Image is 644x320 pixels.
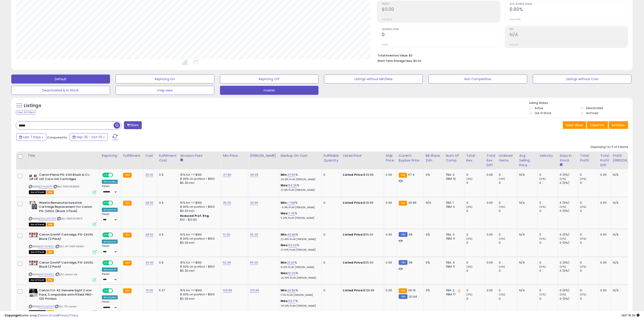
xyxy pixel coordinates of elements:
[499,201,517,205] div: 0
[281,276,318,280] p: 26.69% Profit [PERSON_NAME]
[123,153,141,158] div: Fulfillment
[382,32,500,38] h2: 0
[123,201,131,206] small: FBA
[281,178,318,181] p: 24.78% Profit [PERSON_NAME]
[281,173,318,181] div: %
[540,209,558,213] div: 0
[29,261,38,266] img: 41OjK-VOlBL._SL40_.jpg
[16,110,36,114] div: Clear All Filters
[287,201,295,205] a: -7.68
[386,261,393,265] div: 0.00
[426,173,441,177] div: 0%
[324,173,338,177] div: 0
[613,153,640,163] div: Profit [PERSON_NAME]
[103,201,108,205] span: ON
[46,190,54,194] span: FBA
[386,153,395,163] div: Ship Price
[159,233,175,237] div: 3.9
[510,28,628,31] span: ROI
[124,121,142,129] button: Filters
[499,261,517,265] div: 0
[386,233,393,237] div: 0.00
[560,237,566,241] small: (0%)
[510,43,519,46] small: Prev: N/A
[487,173,494,177] div: 0.00
[560,269,578,273] div: 0 (0%)
[343,173,380,177] div: $49.99
[180,265,218,269] div: 8.00% on portion > $100
[145,153,155,158] div: Cost
[510,7,628,13] h2: 0.00%
[446,205,461,209] div: FBM: 0
[600,233,608,237] div: 0.00
[343,261,380,265] div: $65.00
[466,261,485,265] div: 0
[220,75,319,84] button: Repricing Off
[519,173,534,177] div: N/A
[250,173,258,177] a: 49.99
[29,190,46,194] span: All listings that are currently out of stock and unavailable for purchase on Amazon
[180,237,218,241] div: 8.00% on portion > $100
[281,173,288,177] b: Min:
[613,233,638,237] div: N/A
[560,265,566,269] small: (0%)
[287,232,296,237] a: 40.89
[324,75,423,84] button: Listings without Min/Max
[499,265,505,269] small: (0%)
[180,214,210,218] b: Reduced Prof. Rng.
[519,261,534,265] div: N/A
[399,173,407,178] small: FBA
[426,201,441,205] div: N/A
[540,201,558,205] div: 0
[102,273,118,283] div: Preset:
[560,233,578,237] div: 0 (0%)
[159,201,175,205] div: 3.9
[180,218,218,222] div: $10 - $10.90
[446,153,463,163] div: Num of Comp.
[102,268,118,272] div: Amazon AI
[180,209,218,213] div: $0.30 min
[580,233,598,237] div: 0
[600,173,608,177] div: 0.00
[180,269,218,273] div: $0.30 min
[386,173,393,177] div: 0.00
[413,59,421,63] span: $0.00
[540,233,558,237] div: 0
[499,181,517,185] div: 0
[580,269,598,273] div: 0
[281,271,289,275] b: Max:
[399,260,408,265] small: FBM
[281,211,318,220] div: %
[53,185,80,188] span: | SKU: 1060053803
[499,177,505,181] small: (0%)
[24,103,41,109] h5: Listings
[39,233,94,242] b: Canon QmrhP Cartridge, PG-240XL Black (2 Pack)
[102,245,118,255] div: Preset:
[102,185,118,195] div: Preset:
[281,243,289,247] b: Max:
[600,153,609,168] div: Total Profit Diff.
[29,250,46,254] span: All listings that are currently out of stock and unavailable for purchase on Amazon
[446,233,461,237] div: FBA: 4
[580,173,598,177] div: 0
[487,201,494,205] div: 0.00
[29,278,46,282] span: All listings that are currently out of stock and unavailable for purchase on Amazon
[560,173,578,177] div: 0 (0%)
[281,183,289,187] b: Max:
[281,232,288,237] b: Min:
[159,173,175,177] div: 3.9
[289,243,297,248] a: 53.04
[29,173,38,182] img: 51I6Mco2vdL._SL40_.jpg
[38,185,53,189] a: B074H6FKT1
[533,75,632,84] button: Listings without Cost
[466,201,485,205] div: 0
[590,123,604,127] span: Columns
[39,201,94,215] b: Wiseta Remanufactured Ink Cartridge Replacement for Canon PG-240XL (Black 2 Pack)
[281,206,318,209] p: -6.14% Profit [PERSON_NAME]
[382,28,500,31] span: Ordered Items
[220,86,319,95] button: master
[446,265,461,269] div: FBM: 11
[11,86,110,95] button: Deactivated & In Stock
[223,153,246,158] div: Min Price
[58,313,78,318] a: Privacy Policy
